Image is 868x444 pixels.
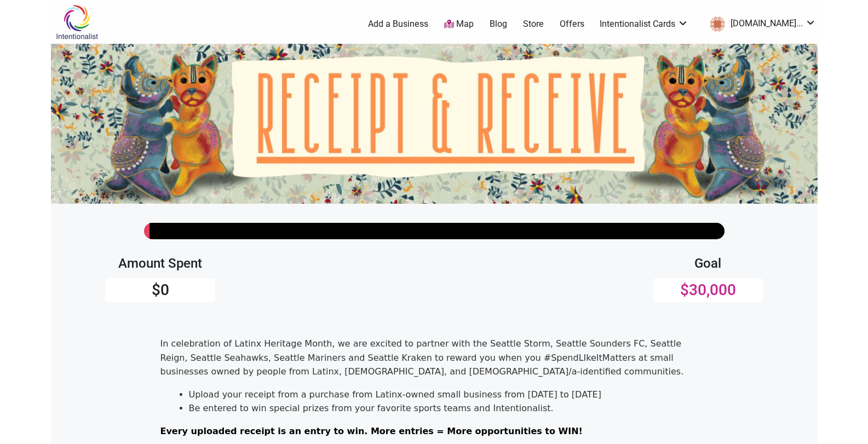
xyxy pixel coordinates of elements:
[653,256,763,272] h4: Goal
[106,281,215,299] h3: $0
[600,18,688,30] a: Intentionalist Cards
[160,337,708,379] p: In celebration of Latinx Heritage Month, we are excited to partner with the Seattle Storm, Seattl...
[368,18,428,30] a: Add a Business
[490,18,507,30] a: Blog
[444,18,474,31] a: Map
[51,4,103,40] img: Intentionalist
[189,388,708,402] li: Upload your receipt from a purchase from Latinx-owned small business from [DATE] to [DATE]
[653,281,763,299] h3: $30,000
[560,18,584,30] a: Offers
[523,18,544,30] a: Store
[106,256,215,272] h4: Amount Spent
[189,401,708,416] li: Be entered to win special prizes from your favorite sports teams and Intentionalist.
[51,44,818,204] img: Latinx Heritage Month - Receipt & Receive
[160,426,583,436] span: Every uploaded receipt is an entry to win. More entries = More opportunities to WIN!
[704,14,816,34] li: gmail.com...
[704,14,816,34] a: [DOMAIN_NAME]...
